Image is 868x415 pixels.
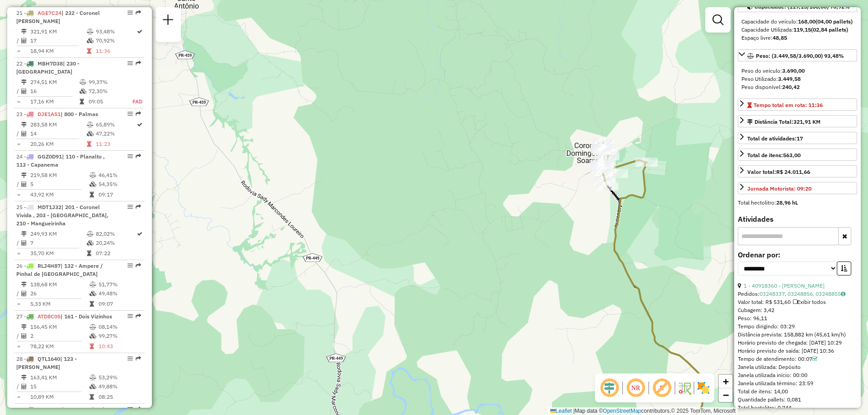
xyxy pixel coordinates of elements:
td: 99,27% [98,331,141,340]
div: Map data © contributors,© 2025 TomTom, Microsoft [548,407,738,415]
button: Ordem crescente [837,261,851,275]
i: Distância Total [21,29,27,34]
i: % de utilização do peso [80,79,86,85]
div: Total hectolitro: [738,199,857,207]
em: Rota exportada [136,10,141,15]
em: Opções [127,406,133,412]
td: 2 [30,331,89,340]
td: 51,77% [98,280,141,289]
td: = [16,392,21,401]
i: Tempo total em rota [80,99,84,104]
td: 15 [30,382,89,391]
span: | 110 - Planalto , 113 - Capanema [16,153,105,168]
td: 274,51 KM [30,78,79,87]
td: 163,41 KM [30,373,89,382]
span: | 132 - Ampere / Pinhal de [GEOGRAPHIC_DATA] [16,262,103,277]
span: GGZ0D91 [38,153,62,160]
td: 11:23 [95,140,136,149]
em: Opções [127,61,133,66]
i: Tempo total em rota [87,251,91,256]
span: | 201 - Coronel Vivida , 203 - [GEOGRAPHIC_DATA], 210 - Mangueirinha [16,204,108,227]
div: Quantidade pallets: 0,081 [738,396,857,404]
i: Distância Total [21,282,27,287]
i: Rota otimizada [137,231,142,237]
span: | 123 - [PERSON_NAME] [16,355,77,370]
strong: 48,85 [773,34,787,41]
td: 82,02% [95,229,136,238]
i: Tempo total em rota [90,344,94,349]
i: % de utilização do peso [87,29,94,34]
div: Capacidade Utilizada: [741,26,854,34]
em: Rota exportada [136,313,141,319]
td: 07:22 [95,249,136,258]
em: Opções [127,111,133,117]
span: − [723,389,729,401]
td: 65,89% [95,120,136,129]
strong: 3.690,00 [782,67,805,74]
td: / [16,382,21,391]
span: QTL1640 [38,355,60,362]
td: 249,93 KM [30,229,86,238]
td: 156,45 KM [30,322,89,331]
span: | 232 - Coronel [PERSON_NAME] [16,9,100,24]
td: 5,33 KM [30,299,89,308]
div: Pedidos: [738,290,857,298]
div: Total de itens: [747,151,801,159]
td: = [16,140,21,149]
em: Rota exportada [136,111,141,117]
strong: 563,00 [783,152,801,159]
em: Rota exportada [136,356,141,361]
td: 72,30% [88,87,123,96]
i: % de utilização do peso [87,231,94,237]
span: 24 - [16,153,105,168]
td: 219,58 KM [30,171,89,180]
i: % de utilização da cubagem [87,131,94,136]
td: = [16,299,21,308]
td: 49,48% [98,289,141,298]
span: Peso: 96,11 [738,315,767,322]
em: Opções [127,313,133,319]
span: AGE7C24 [38,9,61,16]
strong: 168,00 [798,18,816,25]
div: Peso disponível: [741,83,854,91]
span: DJE1A51 [38,111,61,117]
div: Total hectolitro: 0,744 [738,404,857,412]
i: Total de Atividades [21,333,27,339]
i: % de utilização da cubagem [90,291,96,296]
span: 21 - [16,9,100,24]
td: 11:36 [95,47,136,56]
i: Distância Total [21,324,27,330]
span: | 230 - [GEOGRAPHIC_DATA] [16,60,80,75]
td: / [16,87,21,96]
div: Valor total: R$ 531,60 [738,298,857,306]
a: Zoom out [719,388,732,402]
i: Total de Atividades [21,240,27,246]
a: Distância Total:321,91 KM [738,115,857,127]
div: Tempo de atendimento: 00:07 [738,355,857,363]
a: Com service time [812,355,817,362]
td: = [16,190,21,199]
img: Fluxo de ruas [677,381,692,395]
td: 08,14% [98,322,141,331]
div: Janela utilizada: Depósito [738,363,857,371]
i: % de utilização da cubagem [87,240,94,246]
i: Distância Total [21,79,27,85]
td: 14 [30,129,86,138]
td: / [16,180,21,189]
a: Nova sessão e pesquisa [159,11,177,31]
span: Peso: (3.449,58/3.690,00) 93,48% [756,52,844,59]
td: / [16,36,21,45]
i: Rota otimizada [137,29,142,34]
i: % de utilização da cubagem [80,89,86,94]
span: 28 - [16,355,77,370]
i: % de utilização do peso [87,122,94,127]
span: | 800 - Palmas [61,111,98,117]
i: Total de Atividades [21,89,27,94]
span: Ocultar deslocamento [599,377,620,399]
div: Total de itens: 14,00 [738,387,857,396]
i: Total de Atividades [21,131,27,136]
td: / [16,331,21,340]
td: = [16,249,21,258]
span: RLJ4H87 [38,262,61,269]
td: = [16,342,21,351]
